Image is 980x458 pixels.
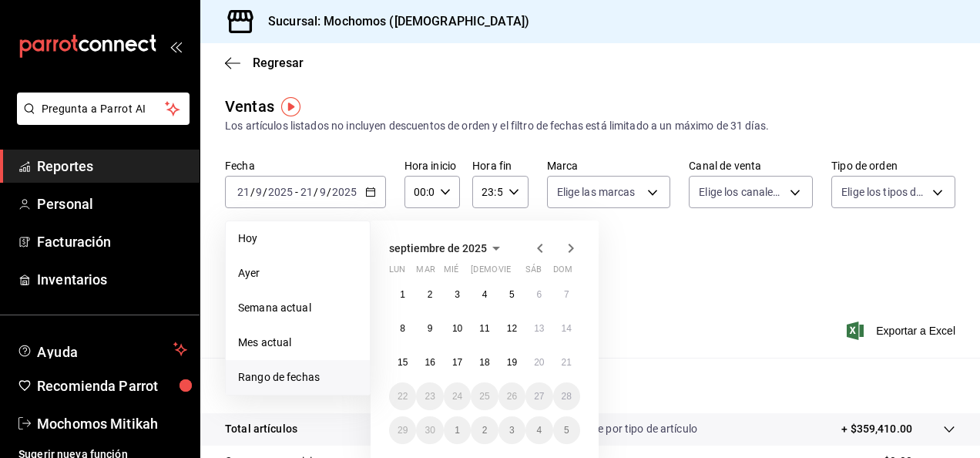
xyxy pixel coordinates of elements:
label: Hora fin [472,160,528,171]
label: Canal de venta [689,160,813,171]
abbr: domingo [553,264,572,281]
abbr: martes [416,264,435,281]
button: 28 de septiembre de 2025 [553,382,580,410]
abbr: 5 de octubre de 2025 [564,425,569,436]
span: Pregunta a Parrot AI [42,101,166,117]
button: 3 de septiembre de 2025 [444,281,471,308]
label: Tipo de orden [831,160,955,171]
abbr: 1 de septiembre de 2025 [400,289,405,300]
span: / [250,186,255,198]
abbr: 10 de septiembre de 2025 [452,323,462,334]
button: Regresar [225,56,304,70]
button: 8 de septiembre de 2025 [389,315,416,342]
abbr: 14 de septiembre de 2025 [562,323,572,334]
abbr: 24 de septiembre de 2025 [452,391,462,402]
button: 2 de septiembre de 2025 [416,281,443,308]
span: Hoy [238,231,357,247]
span: Mes actual [238,335,357,351]
abbr: 22 de septiembre de 2025 [398,391,408,402]
button: 30 de septiembre de 2025 [416,416,443,444]
abbr: 28 de septiembre de 2025 [562,391,572,402]
abbr: 4 de octubre de 2025 [536,425,542,436]
span: / [263,186,267,198]
span: Regresar [253,56,304,70]
span: Elige los tipos de orden [841,184,927,200]
span: Mochomos Mitikah [37,413,187,434]
abbr: 2 de septiembre de 2025 [428,289,433,300]
h3: Sucursal: Mochomos ([DEMOGRAPHIC_DATA]) [256,12,529,31]
div: Ventas [225,95,274,118]
button: 2 de octubre de 2025 [471,416,498,444]
button: 18 de septiembre de 2025 [471,349,498,376]
abbr: 5 de septiembre de 2025 [509,289,515,300]
button: 1 de septiembre de 2025 [389,281,416,308]
input: -- [300,186,314,198]
button: 16 de septiembre de 2025 [416,349,443,376]
label: Marca [547,160,671,171]
a: Pregunta a Parrot AI [11,112,190,128]
input: -- [255,186,263,198]
button: 29 de septiembre de 2025 [389,416,416,444]
button: 11 de septiembre de 2025 [471,315,498,342]
button: septiembre de 2025 [389,239,505,258]
input: ---- [267,186,294,198]
p: Total artículos [225,421,297,437]
button: 22 de septiembre de 2025 [389,382,416,410]
div: Los artículos listados no incluyen descuentos de orden y el filtro de fechas está limitado a un m... [225,118,955,134]
input: -- [237,186,250,198]
abbr: 1 de octubre de 2025 [455,425,460,436]
span: / [327,186,331,198]
abbr: 19 de septiembre de 2025 [507,357,517,368]
button: 23 de septiembre de 2025 [416,382,443,410]
span: Personal [37,194,187,214]
abbr: sábado [525,264,542,281]
span: / [314,186,318,198]
abbr: 30 de septiembre de 2025 [425,425,435,436]
label: Hora inicio [404,160,460,171]
abbr: miércoles [444,264,458,281]
abbr: 12 de septiembre de 2025 [507,323,517,334]
span: Elige los canales de venta [699,184,784,200]
button: 1 de octubre de 2025 [444,416,471,444]
button: 7 de septiembre de 2025 [553,281,580,308]
button: Pregunta a Parrot AI [17,93,190,125]
button: 19 de septiembre de 2025 [498,349,525,376]
button: 15 de septiembre de 2025 [389,349,416,376]
button: 5 de septiembre de 2025 [498,281,525,308]
button: 13 de septiembre de 2025 [525,315,552,342]
abbr: 20 de septiembre de 2025 [534,357,544,368]
button: 25 de septiembre de 2025 [471,382,498,410]
abbr: 16 de septiembre de 2025 [425,357,435,368]
label: Fecha [225,160,386,171]
span: Semana actual [238,300,357,316]
abbr: 6 de septiembre de 2025 [536,289,542,300]
button: 6 de septiembre de 2025 [525,281,552,308]
img: Tooltip marker [281,97,300,116]
span: Facturación [37,231,187,252]
input: -- [319,186,327,198]
button: open_drawer_menu [169,40,182,52]
span: Elige las marcas [557,184,636,200]
button: 14 de septiembre de 2025 [553,315,580,342]
input: ---- [331,186,357,198]
span: Rango de fechas [238,369,357,386]
button: 3 de octubre de 2025 [498,416,525,444]
span: Reportes [37,156,187,177]
abbr: 3 de septiembre de 2025 [455,289,460,300]
button: 4 de octubre de 2025 [525,416,552,444]
p: + $359,410.00 [841,421,912,437]
button: 27 de septiembre de 2025 [525,382,552,410]
abbr: 25 de septiembre de 2025 [479,391,489,402]
abbr: 26 de septiembre de 2025 [507,391,517,402]
button: 20 de septiembre de 2025 [525,349,552,376]
span: Ayuda [37,340,167,359]
button: 17 de septiembre de 2025 [444,349,471,376]
abbr: 15 de septiembre de 2025 [398,357,408,368]
span: septiembre de 2025 [389,242,487,254]
button: Exportar a Excel [850,322,955,340]
abbr: 8 de septiembre de 2025 [400,323,405,334]
abbr: 23 de septiembre de 2025 [425,391,435,402]
abbr: 29 de septiembre de 2025 [398,425,408,436]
